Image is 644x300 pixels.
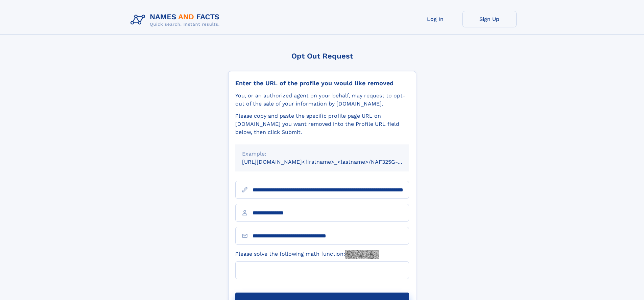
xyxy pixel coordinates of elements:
[235,112,409,136] div: Please copy and paste the specific profile page URL on [DOMAIN_NAME] you want removed into the Pr...
[235,79,409,87] div: Enter the URL of the profile you would like removed
[128,11,225,29] img: Logo Names and Facts
[242,150,402,158] div: Example:
[235,250,379,259] label: Please solve the following math function:
[228,52,416,60] div: Opt Out Request
[235,92,409,108] div: You, or an authorized agent on your behalf, may request to opt-out of the sale of your informatio...
[408,11,462,27] a: Log In
[462,11,517,27] a: Sign Up
[242,159,422,165] small: [URL][DOMAIN_NAME]<firstname>_<lastname>/NAF325G-xxxxxxxx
